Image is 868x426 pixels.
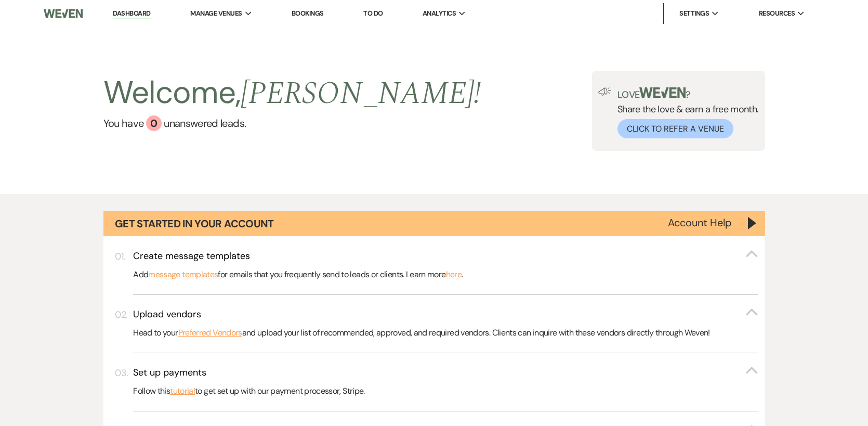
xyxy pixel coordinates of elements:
[133,366,758,379] button: Set up payments
[178,326,242,340] a: Preferred Vendors
[170,384,195,398] a: tutorial
[241,70,481,118] span: [PERSON_NAME] !
[115,216,274,231] h1: Get Started in Your Account
[133,250,758,263] button: Create message templates
[113,9,150,19] a: Dashboard
[668,217,732,228] button: Account Help
[133,250,250,263] h3: Create message templates
[423,8,456,19] span: Analytics
[44,3,83,24] img: Weven Logo
[611,87,759,138] div: Share the love & earn a free month.
[639,87,686,98] img: weven-logo-green.svg
[133,308,201,321] h3: Upload vendors
[617,87,759,99] p: Love ?
[133,308,758,321] button: Upload vendors
[103,71,481,115] h2: Welcome,
[133,366,206,379] h3: Set up payments
[133,268,758,281] p: Add for emails that you frequently send to leads or clients. Learn more .
[133,384,758,398] p: Follow this to get set up with our payment processor, Stripe.
[617,119,733,138] button: Click to Refer a Venue
[446,268,462,281] a: here
[146,115,162,131] div: 0
[148,268,218,281] a: message templates
[363,9,383,18] a: To Do
[292,9,324,18] a: Bookings
[679,8,709,19] span: Settings
[103,115,481,131] a: You have 0 unanswered leads.
[598,87,611,96] img: loud-speaker-illustration.svg
[133,326,758,340] p: Head to your and upload your list of recommended, approved, and required vendors. Clients can inq...
[190,8,242,19] span: Manage Venues
[759,8,795,19] span: Resources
